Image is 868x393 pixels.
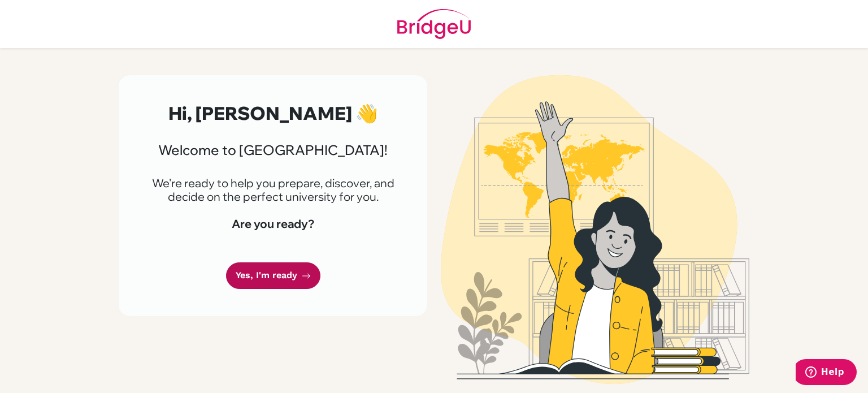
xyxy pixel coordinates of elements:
[796,359,857,387] iframe: Opens a widget where you can find more information
[146,102,400,124] h2: Hi, [PERSON_NAME] 👋
[226,262,320,289] a: Yes, I'm ready
[146,176,400,204] p: We're ready to help you prepare, discover, and decide on the perfect university for you.
[146,142,400,158] h3: Welcome to [GEOGRAPHIC_DATA]!
[146,217,400,231] h4: Are you ready?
